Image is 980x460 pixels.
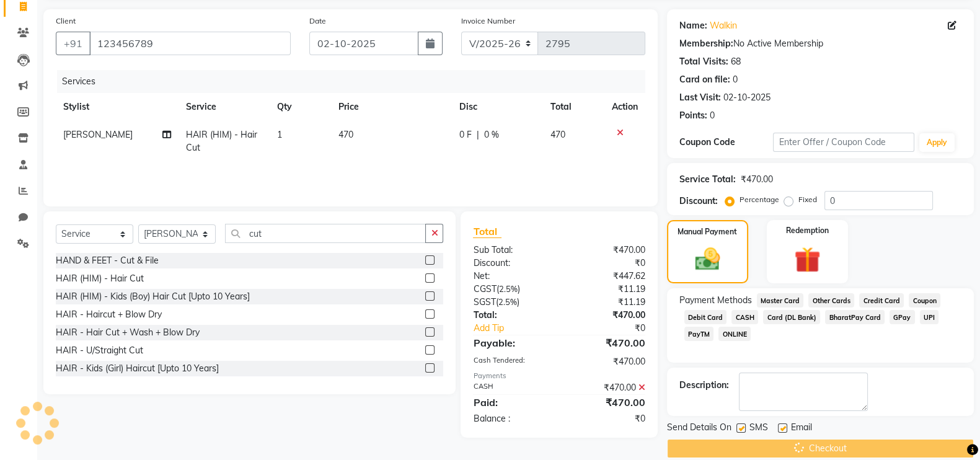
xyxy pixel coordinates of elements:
[679,91,721,104] div: Last Visit:
[464,335,559,350] div: Payable:
[179,93,270,121] th: Service
[277,129,282,140] span: 1
[710,19,737,32] a: Walkin
[733,73,738,86] div: 0
[679,55,728,68] div: Total Visits:
[757,293,804,307] span: Master Card
[741,173,773,186] div: ₹470.00
[559,309,655,322] div: ₹470.00
[464,244,559,257] div: Sub Total:
[559,296,655,309] div: ₹11.19
[731,310,758,324] span: CASH
[464,270,559,283] div: Net:
[679,173,736,186] div: Service Total:
[473,283,496,294] span: CGST
[559,257,655,270] div: ₹0
[791,421,812,436] span: Email
[56,362,219,375] div: HAIR - Kids (Girl) Haircut [Upto 10 Years]
[56,272,144,285] div: HAIR (HIM) - Hair Cut
[464,322,575,335] a: Add Tip
[559,335,655,350] div: ₹470.00
[56,15,76,27] label: Client
[63,129,133,140] span: [PERSON_NAME]
[56,93,179,121] th: Stylist
[56,290,250,303] div: HAIR (HIM) - Kids (Boy) Hair Cut [Upto 10 Years]
[679,379,729,392] div: Description:
[459,128,472,141] span: 0 F
[498,284,517,294] span: 2.5%
[678,226,737,237] label: Manual Payment
[464,381,559,394] div: CASH
[498,297,516,307] span: 2.5%
[786,225,829,236] label: Redemption
[890,310,915,324] span: GPay
[225,224,426,243] input: Search or Scan
[464,257,559,270] div: Discount:
[679,19,707,32] div: Name:
[687,245,728,273] img: _cash.svg
[57,70,655,93] div: Services
[473,225,501,238] span: Total
[186,129,257,153] span: HAIR (HIM) - Hair Cut
[559,395,655,410] div: ₹470.00
[739,194,779,205] label: Percentage
[559,244,655,257] div: ₹470.00
[464,412,559,425] div: Balance :
[679,37,733,50] div: Membership:
[723,91,770,104] div: 02-10-2025
[667,421,731,436] span: Send Details On
[56,32,90,55] button: +91
[718,327,751,341] span: ONLINE
[464,309,559,322] div: Total:
[461,15,515,27] label: Invoice Number
[919,133,955,152] button: Apply
[56,308,162,321] div: HAIR - Haircut + Blow Dry
[679,37,961,50] div: No Active Membership
[56,254,159,267] div: HAND & FEET - Cut & File
[773,133,914,152] input: Enter Offer / Coupon Code
[786,244,828,276] img: _gift.svg
[763,310,820,324] span: Card (DL Bank)
[464,283,559,296] div: ( )
[89,32,291,55] input: Search by Name/Mobile/Email/Code
[56,326,200,339] div: HAIR - Hair Cut + Wash + Blow Dry
[559,381,655,394] div: ₹470.00
[731,55,741,68] div: 68
[550,129,565,140] span: 470
[331,93,452,121] th: Price
[920,310,939,324] span: UPI
[679,136,774,149] div: Coupon Code
[909,293,940,307] span: Coupon
[477,128,479,141] span: |
[559,355,655,368] div: ₹470.00
[825,310,885,324] span: BharatPay Card
[749,421,768,436] span: SMS
[473,371,645,381] div: Payments
[684,310,727,324] span: Debit Card
[464,355,559,368] div: Cash Tendered:
[604,93,645,121] th: Action
[679,195,718,208] div: Discount:
[679,294,752,307] span: Payment Methods
[452,93,543,121] th: Disc
[710,109,715,122] div: 0
[543,93,604,121] th: Total
[464,296,559,309] div: ( )
[575,322,655,335] div: ₹0
[684,327,714,341] span: PayTM
[484,128,499,141] span: 0 %
[808,293,854,307] span: Other Cards
[309,15,326,27] label: Date
[679,73,730,86] div: Card on file:
[559,283,655,296] div: ₹11.19
[338,129,353,140] span: 470
[464,395,559,410] div: Paid:
[679,109,707,122] div: Points:
[56,344,143,357] div: HAIR - U/Straight Cut
[798,194,817,205] label: Fixed
[473,296,495,307] span: SGST
[859,293,904,307] span: Credit Card
[270,93,330,121] th: Qty
[559,270,655,283] div: ₹447.62
[559,412,655,425] div: ₹0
